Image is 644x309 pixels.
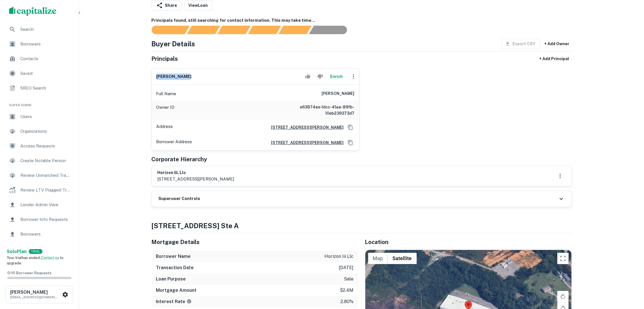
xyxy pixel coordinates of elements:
[20,201,71,208] span: Lender Admin View
[7,256,64,266] span: Your trial has ended. to upgrade.
[184,0,213,10] a: ViewLoan
[20,41,71,47] span: Borrowers
[7,248,27,255] a: SoloPlan
[5,198,74,212] a: Lender Admin View
[5,139,74,153] a: Access Requests
[156,264,194,271] h6: Transaction Date
[20,70,71,77] span: Saved
[340,287,354,294] p: $2.4m
[10,290,61,295] h6: [PERSON_NAME]
[248,26,281,34] div: Principals found, AI now looking for contact information...
[145,26,187,34] div: Sending borrower request to AI...
[152,155,207,164] h5: Corporate Hierarchy
[158,176,234,182] p: [STREET_ADDRESS][PERSON_NAME]
[7,271,51,275] span: 0 / 10 Borrower Requests
[341,298,354,305] p: 2.80%
[278,26,311,34] div: Principals found, still searching for contact information. This may take time...
[537,54,572,64] button: + Add Principal
[5,242,74,256] a: Email Testing
[152,0,182,10] button: Share
[328,71,346,82] button: Enrich
[20,143,71,149] span: Access Requests
[20,113,71,120] span: Users
[5,169,74,182] a: Review Unmatched Transactions
[159,195,200,202] h6: Superuser Controls
[6,286,73,303] button: [PERSON_NAME][EMAIL_ADDRESS][DOMAIN_NAME]
[368,253,388,264] button: Show street map
[346,138,355,147] button: Copy Address
[20,85,71,92] span: SREO Search
[187,26,220,34] div: Your request is received and processing...
[41,256,59,260] a: Contact us
[152,17,572,24] h6: Principals found, still searching for contact information. This may take time...
[315,71,325,82] button: Reject
[346,123,355,132] button: Copy Address
[5,125,74,138] a: Organizations
[5,213,74,226] a: Borrower Info Requests
[309,26,354,34] div: AI fulfillment process complete.
[616,264,644,291] iframe: Chat Widget
[5,81,74,95] a: SREO Search
[156,123,173,132] p: Address
[152,55,178,63] h5: Principals
[5,183,74,197] div: Review LTV Flagged Transactions
[20,172,71,179] span: Review Unmatched Transactions
[20,157,71,164] span: Create Notable Person
[267,124,344,130] a: [STREET_ADDRESS][PERSON_NAME]
[20,26,71,33] span: Search
[388,253,417,264] button: Show satellite imagery
[5,67,74,80] div: Saved
[156,138,192,147] p: Borrower Address
[10,295,61,300] p: [EMAIL_ADDRESS][DOMAIN_NAME]
[156,276,186,282] h6: Loan Purpose
[303,71,313,82] button: Accept
[152,39,195,49] h4: Buyer Details
[20,55,71,62] span: Contacts
[5,227,74,241] a: Borrowers
[152,221,572,231] h4: [STREET_ADDRESS] ste a
[267,140,344,146] a: [STREET_ADDRESS][PERSON_NAME]
[5,154,74,167] a: Create Notable Person
[5,52,74,66] a: Contacts
[152,238,358,246] h5: Mortgage Details
[187,299,192,304] svg: The interest rates displayed on the website are for informational purposes only and may be report...
[5,110,74,123] a: Users
[287,104,355,116] h6: e63874ae-1dcc-41aa-89fb-10eb239373d7
[9,7,56,16] img: capitalize-logo.png
[20,216,71,223] span: Borrower Info Requests
[322,90,355,97] h6: [PERSON_NAME]
[325,253,354,260] p: horizon iii llc
[344,276,354,282] p: sale
[158,169,234,176] h6: horizon iii, llc
[5,23,74,36] a: Search
[156,73,192,80] h6: [PERSON_NAME]
[156,104,175,116] p: Owner ID
[29,249,42,254] div: TRIAL
[557,291,569,302] button: Rotate map clockwise
[20,231,71,238] span: Borrowers
[5,37,74,51] a: Borrowers
[20,187,71,193] span: Review LTV Flagged Transactions
[156,253,191,260] h6: Borrower Name
[557,253,569,264] button: Toggle fullscreen view
[365,238,572,246] h5: Location
[339,264,354,271] p: [DATE]
[156,298,192,305] h6: Interest Rate
[217,26,250,34] div: Documents found, AI parsing details...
